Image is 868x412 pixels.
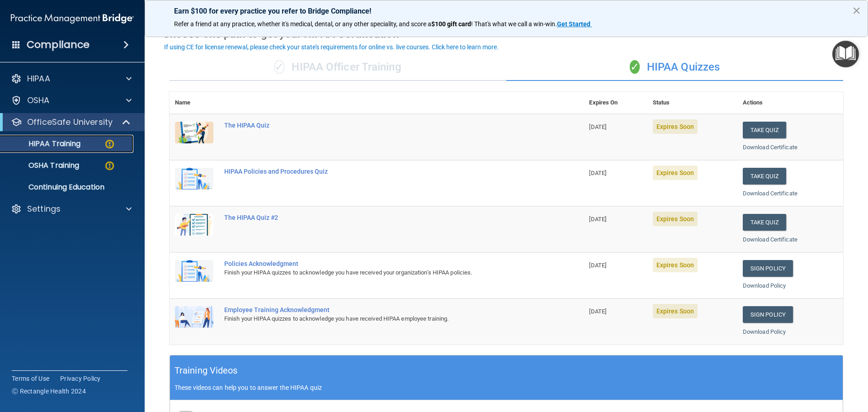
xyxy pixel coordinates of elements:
img: warning-circle.0cc9ac19.png [104,138,115,150]
div: Policies Acknowledgment [224,260,538,267]
p: OfficeSafe University [27,117,113,128]
button: Take Quiz [743,122,786,138]
span: [DATE] [589,262,606,269]
th: Name [170,92,219,114]
div: Employee Training Acknowledgment [224,306,538,313]
div: HIPAA Officer Training [170,54,506,81]
th: Actions [737,92,843,114]
img: warning-circle.0cc9ac19.png [104,160,115,171]
a: Terms of Use [12,374,49,383]
iframe: Drift Widget Chat Controller [712,348,857,384]
div: Finish your HIPAA quizzes to acknowledge you have received HIPAA employee training. [224,313,538,324]
a: HIPAA [11,73,132,84]
span: ✓ [630,60,640,74]
span: [DATE] [589,123,606,130]
strong: $100 gift card [431,20,471,28]
a: Download Policy [743,282,786,289]
button: Close [852,3,861,18]
span: [DATE] [589,308,606,315]
h5: Training Videos [175,363,238,379]
p: Continuing Education [6,183,129,192]
span: Expires Soon [653,304,698,318]
a: Download Policy [743,328,786,335]
p: HIPAA [27,73,50,84]
a: Download Certificate [743,144,797,151]
div: Finish your HIPAA quizzes to acknowledge you have received your organization’s HIPAA policies. [224,267,538,278]
a: Privacy Policy [60,374,101,383]
div: If using CE for license renewal, please check your state's requirements for online vs. live cours... [164,44,499,50]
button: If using CE for license renewal, please check your state's requirements for online vs. live cours... [163,43,500,52]
strong: Get Started [557,20,590,28]
span: Ⓒ Rectangle Health 2024 [12,387,86,396]
a: Download Certificate [743,236,797,243]
button: Open Resource Center [832,41,859,67]
th: Status [647,92,737,114]
p: OSHA Training [6,161,79,170]
span: Expires Soon [653,212,698,226]
p: HIPAA Training [6,139,80,148]
img: PMB logo [11,9,134,28]
a: Settings [11,204,132,214]
div: HIPAA Policies and Procedures Quiz [224,168,538,175]
p: Earn $100 for every practice you refer to Bridge Compliance! [174,7,839,15]
span: Expires Soon [653,119,698,134]
span: [DATE] [589,170,606,176]
th: Expires On [584,92,647,114]
p: Settings [27,204,61,214]
div: The HIPAA Quiz #2 [224,214,538,221]
span: ✓ [274,60,284,74]
a: Sign Policy [743,260,793,277]
a: Sign Policy [743,306,793,323]
span: Expires Soon [653,258,698,272]
h4: Compliance [27,38,90,51]
a: Get Started [557,20,592,28]
div: HIPAA Quizzes [506,54,843,81]
a: Download Certificate [743,190,797,197]
div: The HIPAA Quiz [224,122,538,129]
button: Take Quiz [743,214,786,231]
span: Expires Soon [653,166,698,180]
p: OSHA [27,95,50,106]
p: These videos can help you to answer the HIPAA quiz [175,384,838,391]
span: Refer a friend at any practice, whether it's medical, dental, or any other speciality, and score a [174,20,431,28]
a: OSHA [11,95,132,106]
span: ! That's what we call a win-win. [471,20,557,28]
span: [DATE] [589,216,606,223]
a: OfficeSafe University [11,117,131,128]
button: Take Quiz [743,168,786,185]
